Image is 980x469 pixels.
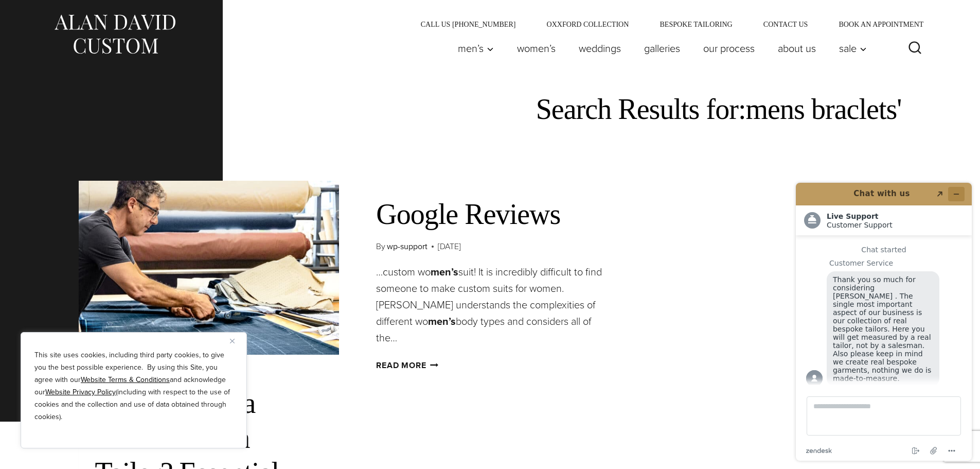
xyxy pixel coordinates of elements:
[827,38,872,59] button: Sale sub menu toggle
[766,38,827,59] a: About Us
[45,387,116,397] a: Website Privacy Policy
[505,38,567,59] a: Women’s
[446,38,872,59] nav: Primary Navigation
[644,21,747,28] a: Bespoke Tailoring
[376,198,560,230] a: Google Reviews
[79,181,340,355] img: What Makes a Great Custom Tailor? Essential Skills to Look For
[79,92,902,127] h1: Search Results for:
[823,21,927,28] a: Book an Appointment
[428,314,456,329] strong: men’s
[405,21,531,28] a: Call Us [PHONE_NUMBER]
[34,349,233,423] p: This site uses cookies, including third party cookies, to give you the best possible experience. ...
[53,11,176,57] img: Alan David Custom
[230,335,242,347] button: Close
[748,21,824,28] a: Contact Us
[531,21,644,28] a: Oxxford Collection
[81,374,170,385] a: Website Terms & Conditions
[387,240,427,252] a: wp-support
[23,7,44,16] span: Chat
[691,38,766,59] a: Our Process
[405,21,928,28] nav: Secondary Navigation
[567,38,632,59] a: weddings
[438,240,461,253] time: [DATE]
[746,93,902,125] span: mens braclets'
[431,264,458,280] strong: men’s
[446,38,505,59] button: Men’s sub menu toggle
[903,36,928,61] button: View Search Form
[788,175,980,469] iframe: Find more information here
[376,240,385,253] span: By
[230,339,235,343] img: Close
[376,359,438,371] a: Read More
[376,264,602,345] span: …custom wo suit! It is incredibly difficult to find someone to make custom suits for women. [PERS...
[632,38,691,59] a: Galleries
